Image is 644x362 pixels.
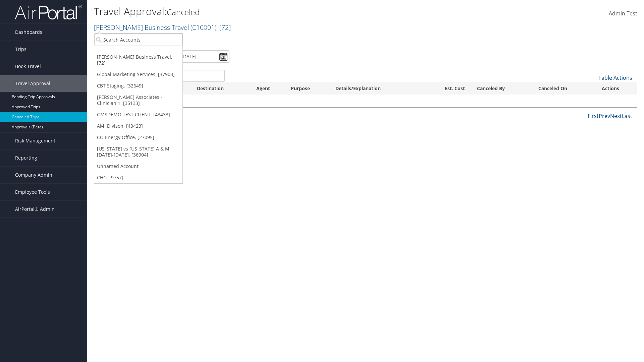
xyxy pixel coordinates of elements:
[191,23,216,32] span: ( C10001 )
[159,50,229,63] input: [DATE] - [DATE]
[94,80,182,92] a: CBT Staging, [32649]
[596,82,637,95] th: Actions
[94,92,182,109] a: [PERSON_NAME] Associates - Clinician 1, [35133]
[94,132,182,143] a: CO Energy Office, [27095]
[15,201,55,218] span: AirPortal® Admin
[191,82,250,95] th: Destination: activate to sort column ascending
[588,112,599,120] a: First
[94,4,456,18] h1: Travel Approval:
[622,112,632,120] a: Last
[94,95,637,107] td: No data available in table
[94,120,182,132] a: AMI Divison, [43423]
[609,3,637,24] a: Admin Test
[250,82,285,95] th: Agent
[216,23,231,32] span: , [ 72 ]
[94,69,182,80] a: Global Marketing Services, [37903]
[94,143,182,161] a: [US_STATE] vs [US_STATE] A & M [DATE]-[DATE], [36904]
[532,82,595,95] th: Canceled On: activate to sort column ascending
[94,109,182,120] a: GMSDEMO TEST CLIENT, [43433]
[15,75,50,92] span: Travel Approval
[94,23,231,32] a: [PERSON_NAME] Business Travel
[94,51,182,69] a: [PERSON_NAME] Business Travel, [72]
[15,24,42,41] span: Dashboards
[15,149,37,166] span: Reporting
[94,161,182,172] a: Unnamed Account
[610,112,622,120] a: Next
[329,82,424,95] th: Details/Explanation
[15,58,41,75] span: Book Travel
[15,4,82,20] img: airportal-logo.png
[94,34,182,46] input: Search Accounts
[285,82,329,95] th: Purpose
[15,132,55,149] span: Risk Management
[94,172,182,183] a: CHG, [9757]
[599,112,610,120] a: Prev
[425,82,471,95] th: Est. Cost: activate to sort column ascending
[167,6,200,17] small: Canceled
[15,41,26,58] span: Trips
[471,82,532,95] th: Canceled By: activate to sort column ascending
[609,10,637,17] span: Admin Test
[94,35,456,44] p: Filter:
[598,74,632,81] a: Table Actions
[15,184,50,200] span: Employee Tools
[15,167,52,183] span: Company Admin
